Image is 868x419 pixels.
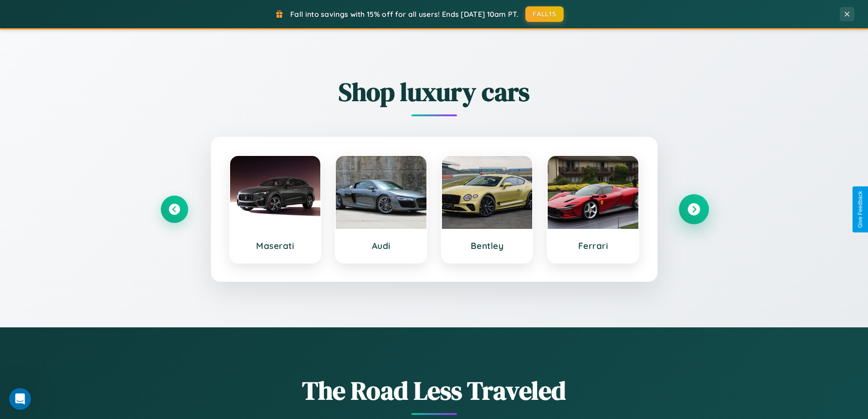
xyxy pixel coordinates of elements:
iframe: Intercom live chat [9,388,31,410]
div: Give Feedback [857,191,863,228]
h3: Maserati [239,240,312,251]
span: Fall into savings with 15% off for all users! Ends [DATE] 10am PT. [290,10,519,19]
h2: Shop luxury cars [161,74,708,109]
h3: Audi [345,240,417,251]
button: FALL15 [525,6,564,22]
h3: Bentley [451,240,524,251]
h3: Ferrari [557,240,629,251]
h1: The Road Less Traveled [161,373,708,408]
